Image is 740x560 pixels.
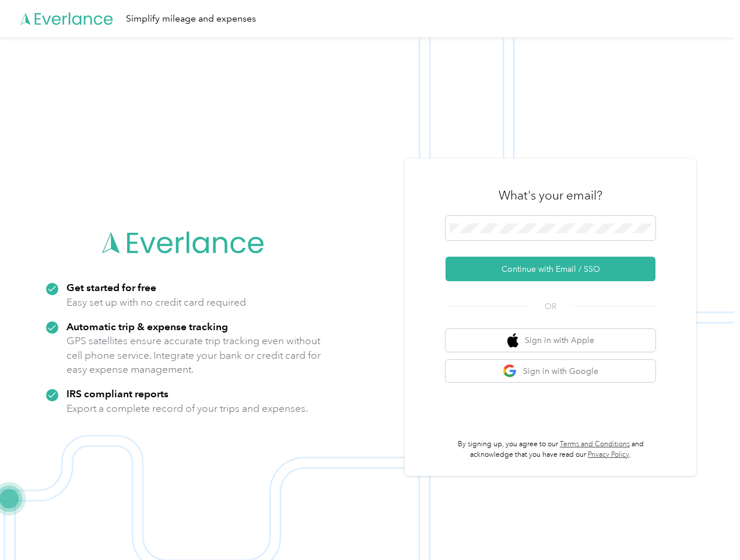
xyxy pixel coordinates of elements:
h3: What's your email? [499,187,602,204]
span: OR [530,300,571,313]
p: GPS satellites ensure accurate trip tracking even without cell phone service. Integrate your bank... [66,334,321,377]
button: google logoSign in with Google [446,360,655,383]
button: Continue with Email / SSO [446,257,655,281]
strong: Automatic trip & expense tracking [66,320,228,332]
a: Terms and Conditions [560,440,630,449]
img: google logo [503,364,517,379]
button: apple logoSign in with Apple [446,329,655,352]
strong: Get started for free [66,281,156,293]
a: Privacy Policy [588,450,629,459]
div: Simplify mileage and expenses [126,12,256,26]
p: Easy set up with no credit card required [66,295,246,310]
p: Export a complete record of your trips and expenses. [66,401,308,416]
strong: IRS compliant reports [66,387,169,400]
p: By signing up, you agree to our and acknowledge that you have read our . [446,439,655,460]
img: apple logo [507,333,519,348]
